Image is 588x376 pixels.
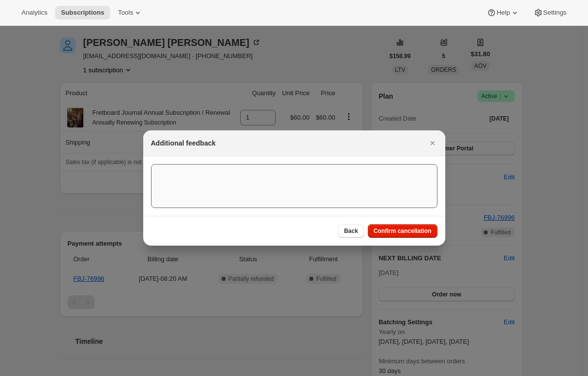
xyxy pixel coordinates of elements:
[338,224,364,238] button: Back
[344,227,358,235] span: Back
[151,138,216,148] h2: Additional feedback
[543,9,567,17] span: Settings
[61,9,104,17] span: Subscriptions
[368,224,437,238] button: Confirm cancellation
[426,136,439,150] button: Close
[528,6,572,20] button: Settings
[118,9,133,17] span: Tools
[374,227,432,235] span: Confirm cancellation
[112,6,149,20] button: Tools
[481,6,525,20] button: Help
[55,6,110,20] button: Subscriptions
[21,9,47,17] span: Analytics
[16,6,53,20] button: Analytics
[496,9,510,17] span: Help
